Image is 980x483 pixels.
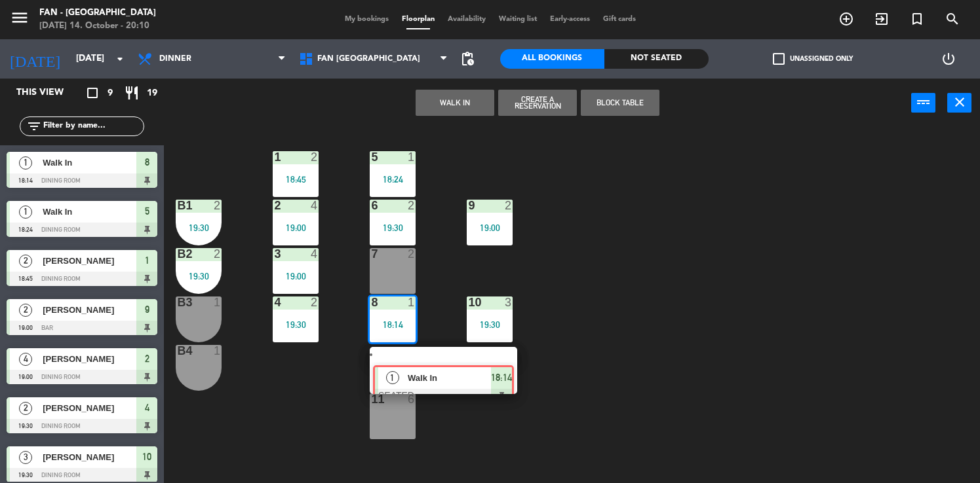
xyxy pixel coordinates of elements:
span: 1 [19,206,32,219]
span: [PERSON_NAME] [43,303,136,317]
div: 2 [214,248,222,260]
span: 1 [145,253,149,268]
div: [DATE] 14. October - 20:10 [39,20,156,33]
div: B1 [177,200,178,211]
div: B4 [177,345,178,357]
div: 18:45 [273,175,319,184]
span: [PERSON_NAME] [43,352,136,366]
div: 18:14 [370,320,416,329]
div: 4 [311,200,319,211]
span: 4 [145,400,149,416]
input: Filter by name... [42,119,144,134]
div: 19:00 [467,223,513,232]
span: Dinner [159,54,191,63]
button: menu [10,8,29,32]
span: 3 [19,451,32,464]
div: 19:30 [176,223,222,232]
span: 19 [147,86,157,101]
span: 2 [19,255,32,268]
i: power_input [916,94,931,110]
span: Early-access [543,16,597,23]
span: Floorplan [395,16,441,23]
div: 2 [274,200,275,211]
span: My bookings [338,16,395,23]
div: 2 [214,200,222,211]
div: 1 [274,151,275,163]
div: 1 [408,151,416,163]
button: WALK IN [416,90,494,116]
span: 9 [108,86,113,101]
span: Walk In [43,156,136,170]
i: restaurant [124,85,140,101]
span: 10 [142,449,151,465]
div: Fan - [GEOGRAPHIC_DATA] [39,7,156,20]
span: Fan [GEOGRAPHIC_DATA] [317,54,420,63]
span: [PERSON_NAME] [43,450,136,464]
i: menu [10,8,29,27]
i: arrow_drop_down [112,51,128,67]
div: 3 [274,248,275,260]
div: 1 [214,345,222,357]
div: 6 [408,393,416,405]
div: 2 [408,248,416,260]
div: 2 [505,200,513,211]
i: crop_square [85,85,100,101]
button: Create a Reservation [498,90,577,116]
div: 19:00 [273,223,319,232]
div: 1 [408,296,416,308]
i: power_settings_new [941,51,956,67]
span: [PERSON_NAME] [43,254,136,268]
span: 9 [145,302,149,317]
span: 4 [19,353,32,366]
i: add_circle_outline [838,11,854,27]
div: This view [7,85,94,101]
div: 4 [274,296,275,308]
div: 4 [311,248,319,260]
div: 18:24 [370,175,416,184]
div: All Bookings [500,49,604,69]
span: 2 [19,402,32,415]
span: 1 [19,156,32,170]
i: exit_to_app [874,11,890,27]
div: 19:30 [176,272,222,281]
i: filter_list [26,118,42,134]
div: 2 [311,296,319,308]
button: Block Table [581,90,659,116]
button: close [947,93,971,113]
div: 3 [505,296,513,308]
span: 2 [145,351,149,367]
div: B3 [177,296,178,308]
span: check_box_outline_blank [773,53,785,65]
div: B2 [177,248,178,260]
div: Not seated [604,49,709,69]
span: 5 [145,204,149,219]
span: Walk In [43,205,136,219]
i: search [945,11,960,27]
div: 19:30 [273,320,319,329]
button: power_input [911,93,935,113]
label: Unassigned only [773,53,853,65]
div: 2 [311,151,319,163]
div: 1 [214,296,222,308]
span: pending_actions [460,51,475,67]
i: turned_in_not [909,11,925,27]
span: Waiting list [492,16,543,23]
span: Availability [441,16,492,23]
span: 2 [19,304,32,317]
span: [PERSON_NAME] [43,401,136,415]
div: 19:30 [467,320,513,329]
i: close [952,94,968,110]
div: 2 [408,200,416,211]
span: Gift cards [597,16,642,23]
div: 19:00 [273,272,319,281]
div: 10 [468,296,469,308]
div: 9 [468,200,469,211]
span: 8 [145,154,149,170]
div: 19:30 [370,223,416,232]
